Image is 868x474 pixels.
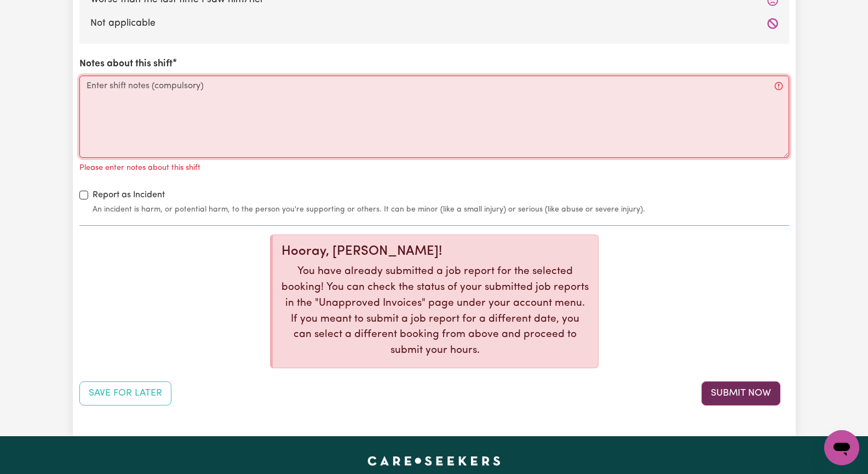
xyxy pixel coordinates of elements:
a: Careseekers home page [367,456,501,465]
label: Notes about this shift [79,57,173,71]
small: An incident is harm, or potential harm, to the person you're supporting or others. It can be mino... [93,204,789,215]
button: Submit your job report [702,381,780,406]
p: Please enter notes about this shift [79,162,200,174]
label: Report as Incident [93,189,165,202]
div: Hooray, [PERSON_NAME]! [281,244,589,260]
iframe: Button to launch messaging window [824,430,859,465]
p: You have already submitted a job report for the selected booking! You can check the status of you... [281,264,589,359]
button: Save your job report [79,381,171,406]
label: Not applicable [90,16,778,31]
